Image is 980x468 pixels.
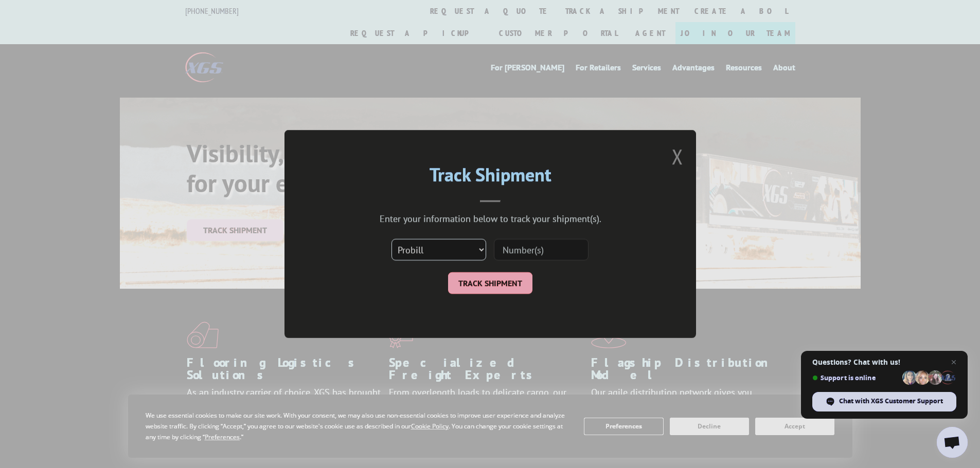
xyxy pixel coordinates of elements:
[336,167,645,187] h2: Track Shipment
[448,272,532,294] button: TRACK SHIPMENT
[812,358,956,366] span: Questions? Chat with us!
[937,427,968,458] div: Open chat
[494,239,589,260] input: Number(s)
[812,374,899,382] span: Support is online
[812,392,956,411] div: Chat with XGS Customer Support
[839,397,943,406] span: Chat with XGS Customer Support
[672,143,683,170] button: Close modal
[948,356,960,368] span: Close chat
[336,213,645,224] div: Enter your information below to track your shipment(s).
